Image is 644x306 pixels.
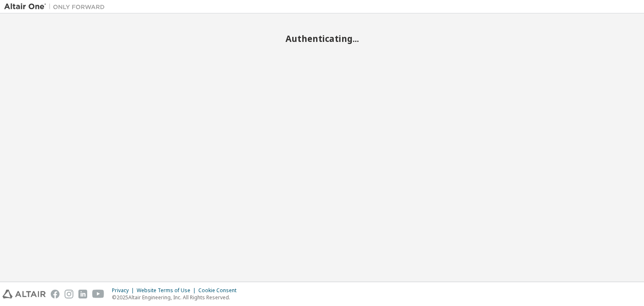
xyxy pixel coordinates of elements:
[4,3,109,11] img: Altair One
[51,290,60,298] img: facebook.svg
[112,294,241,301] p: © 2025 Altair Engineering, Inc. All Rights Reserved.
[112,287,137,294] div: Privacy
[137,287,198,294] div: Website Terms of Use
[92,290,104,298] img: youtube.svg
[78,290,87,298] img: linkedin.svg
[3,290,46,298] img: altair_logo.svg
[65,290,73,298] img: instagram.svg
[198,287,241,294] div: Cookie Consent
[4,33,640,44] h2: Authenticating...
